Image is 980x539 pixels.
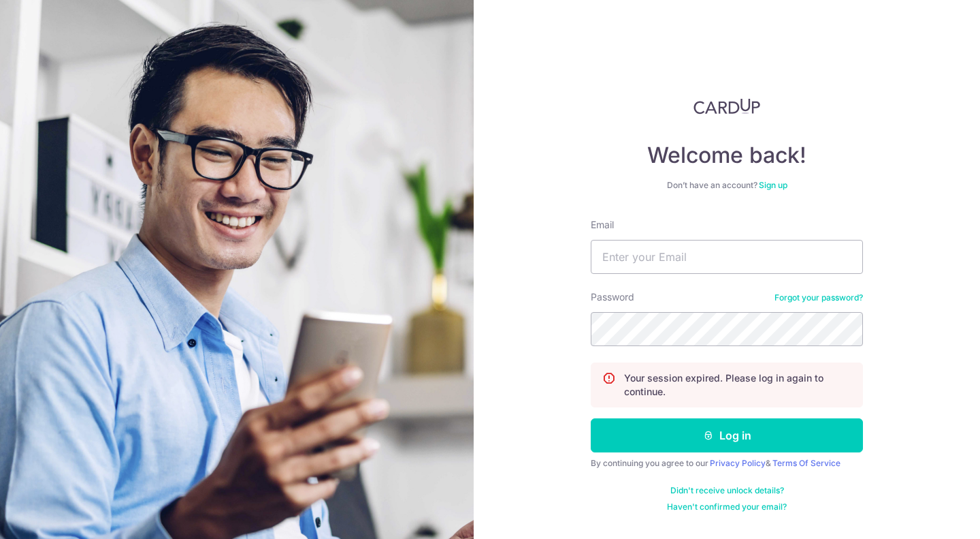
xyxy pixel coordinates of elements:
img: CardUp Logo [693,98,760,114]
label: Password [591,290,634,304]
p: Your session expired. Please log in again to continue. [624,371,851,399]
a: Sign up [759,180,787,190]
h4: Welcome back! [591,142,863,169]
input: Enter your Email [591,240,863,274]
button: Log in [591,418,863,452]
label: Email [591,218,614,232]
a: Terms Of Service [772,458,840,468]
a: Privacy Policy [710,458,766,468]
div: Don’t have an account? [591,180,863,191]
a: Haven't confirmed your email? [667,502,787,512]
div: By continuing you agree to our & [591,458,863,469]
a: Didn't receive unlock details? [670,485,784,496]
a: Forgot your password? [774,292,863,303]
